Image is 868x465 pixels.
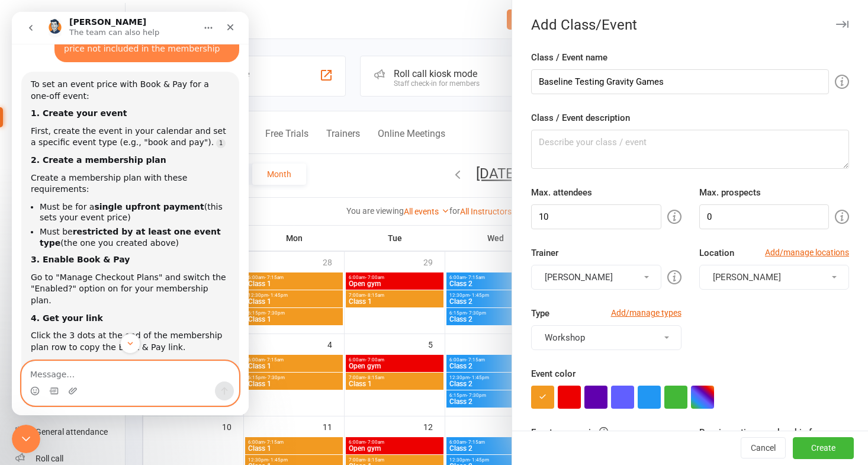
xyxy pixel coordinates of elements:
[56,374,66,384] button: Upload attachment
[512,17,868,33] div: Add Class/Event
[19,67,218,90] div: To set an event price with Book & Pay for a one-off event:
[12,425,40,453] iframe: Intercom live chat
[15,419,125,445] a: General attendance kiosk mode
[19,347,218,393] div: This creates a once-off fee that people pay to access your specific event, separate from regular ...
[28,215,209,236] b: restricted by at least one event type
[19,260,218,295] div: Go to "Manage Checkout Plans" and switch the "Enabled?" option on for your membership plan.
[611,306,681,319] a: Add/manage types
[765,246,849,259] a: Add/manage locations
[531,246,558,260] label: Trainer
[9,60,227,443] div: Toby says…
[531,425,596,440] label: Event appears in
[203,370,222,389] button: Send a message…
[531,50,607,65] label: Class / Event name
[19,243,118,252] b: 3. Enable Book & Pay
[19,161,218,184] div: Create a membership plan with these requirements:
[18,374,28,384] button: Emoji picker
[19,114,218,137] div: First, create the event in your calendar and set a specific event type (e.g., "book and pay").
[36,427,108,437] div: General attendance
[531,367,576,381] label: Event color
[531,185,592,200] label: Max. attendees
[28,190,218,211] li: Must be for a (this sets your event price)
[82,190,192,200] b: single upfront payment
[19,302,91,311] b: 4. Get your link
[19,318,218,341] div: Click the 3 dots at the end of the membership plan row to copy the Book & Pay link.
[699,427,820,452] label: Require active membership for members?
[699,246,734,260] label: Location
[531,306,549,320] label: Type
[531,111,630,125] label: Class / Event description
[19,143,155,153] b: 2. Create a membership plan
[37,374,47,384] button: Gif picker
[531,69,829,94] input: Name your class / event
[208,5,229,26] div: Close
[699,265,849,290] button: [PERSON_NAME]
[699,185,761,200] label: Max. prospects
[185,5,208,27] button: Home
[741,438,786,459] button: Cancel
[108,322,128,342] button: Scroll to bottom
[57,15,147,27] p: The team can also help
[10,349,227,370] textarea: Message…
[204,127,214,136] a: Source reference 144569:
[531,265,661,290] button: [PERSON_NAME]
[713,272,781,283] span: [PERSON_NAME]
[12,12,249,415] iframe: Intercom live chat
[28,214,218,236] li: Must be (the one you created above)
[36,454,63,463] div: Roll call
[531,325,681,350] button: Workshop
[9,60,227,442] div: To set an event price with Book & Pay for a one-off event:1. Create your eventFirst, create the e...
[793,438,854,459] button: Create
[19,97,115,106] b: 1. Create your event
